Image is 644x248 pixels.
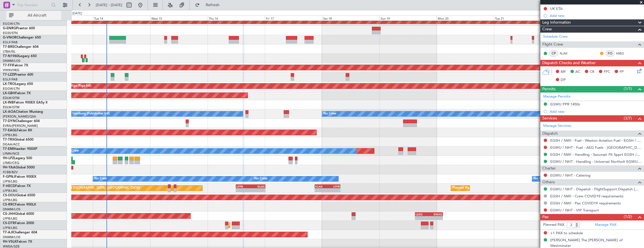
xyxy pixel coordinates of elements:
[550,109,641,114] div: Add new
[3,157,32,160] a: 9H-LPZLegacy 500
[624,86,632,92] span: (1/1)
[3,157,14,160] span: 9H-LPZ
[3,55,19,58] span: T7-N1960
[236,185,250,188] div: LFPB
[208,15,265,21] div: Thu 16
[3,73,14,76] span: T7-LZZI
[3,82,15,86] span: LX-TRO
[3,68,19,72] a: VHHH/HKG
[94,175,107,183] div: No Crew
[550,187,641,191] a: EGWU / NHT - Dispatch - FlightSupport Dispatch [GEOGRAPHIC_DATA]
[3,203,36,206] a: CS-RRCFalcon 900LX
[429,213,442,216] div: KNUQ
[3,82,33,86] a: LX-TROLegacy 650
[52,184,140,192] div: Planned Maint [GEOGRAPHIC_DATA] ([GEOGRAPHIC_DATA])
[3,45,14,49] span: T7-BRE
[3,22,20,26] a: EGGW/LTN
[604,69,610,75] span: FFC
[3,64,13,67] span: T7-FFI
[192,1,226,10] button: Refresh
[150,15,207,21] div: Wed 15
[3,27,35,30] a: G-ENRGPraetor 600
[595,222,616,228] a: Manage PAX
[542,214,548,220] span: Pax
[3,92,15,95] span: LX-GBH
[3,138,14,141] span: T7-TRX
[534,175,547,183] div: No Crew
[3,129,17,132] span: T7-EAGL
[201,3,225,7] span: Refresh
[550,102,580,107] div: EGWU PPR 1450z
[542,115,557,122] span: Services
[3,77,17,82] a: EGLF/FAB
[3,189,17,193] a: LFPB/LBG
[3,184,15,188] span: F-HECD
[3,231,37,234] a: T7-AJIChallenger 604
[549,50,558,57] div: CP
[560,51,572,56] a: NJM
[616,51,629,56] a: MBD
[3,235,20,239] a: DNMM/LOS
[543,34,568,40] a: Schedule Crew
[429,216,442,220] div: -
[3,64,28,67] a: T7-FFIFalcon 7X
[15,13,59,17] span: All Aircraft
[542,19,571,26] span: Leg Information
[93,15,150,21] div: Tue 14
[3,207,20,211] a: DNMM/LOS
[3,175,15,179] span: F-GPNJ
[3,142,20,146] a: DGAA/ACC
[251,188,265,192] div: -
[236,188,250,192] div: -
[3,194,35,197] a: CS-DOUGlobal 6500
[315,188,327,192] div: -
[3,222,15,225] span: CS-DTR
[3,55,37,58] a: T7-N1960Legacy 650
[315,185,327,188] div: KLAX
[3,161,19,165] a: LFMD/CEQ
[3,36,41,39] a: G-VNORChallenger 650
[3,203,15,206] span: CS-RRC
[550,6,563,11] div: UK ETA
[3,217,17,221] a: LFPB/LBG
[3,31,18,35] a: EGSS/STN
[624,214,632,220] span: (1/2)
[3,231,13,234] span: T7-AJI
[3,147,37,151] a: T7-EMIHawker 900XP
[543,94,570,100] a: Manage Permits
[254,175,267,183] div: No Crew
[3,36,17,39] span: G-VNOR
[542,130,558,137] span: Dispatch
[550,194,623,199] a: EGSH / NWI - Crew COVID19 requirements
[416,213,429,216] div: LEZG
[3,87,20,91] a: EGGW/LTN
[3,105,19,109] a: EDLW/DTM
[3,120,40,123] a: T7-DYNChallenger 604
[575,69,580,75] span: AC
[437,15,494,21] div: Mon 20
[561,69,566,75] span: MF
[3,73,33,76] a: T7-LZZIPraetor 600
[3,92,31,95] a: LX-GBHFalcon 7X
[543,123,571,129] a: Manage Services
[624,115,632,121] span: (3/7)
[619,69,624,75] span: FP
[561,77,566,83] span: DP
[542,179,555,186] span: Others
[3,198,17,202] a: LFPB/LBG
[3,110,43,114] a: LX-AOACitation Mustang
[3,194,16,197] span: CS-DOU
[3,212,15,216] span: CS-JHH
[265,15,322,21] div: Fri 17
[3,166,15,169] span: 9H-YAA
[72,11,82,16] div: [DATE]
[327,185,339,188] div: LFPB
[229,221,258,229] div: Planned Maint Sofia
[66,147,79,155] div: No Crew
[3,96,19,100] a: EDLW/DTM
[542,60,596,66] span: Dispatch Checks and Weather
[3,179,17,184] a: LFPB/LBG
[550,231,583,236] span: +1 PAX to schedule
[3,114,36,119] a: [PERSON_NAME]/QSA
[3,184,31,188] a: F-HECDFalcon 7X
